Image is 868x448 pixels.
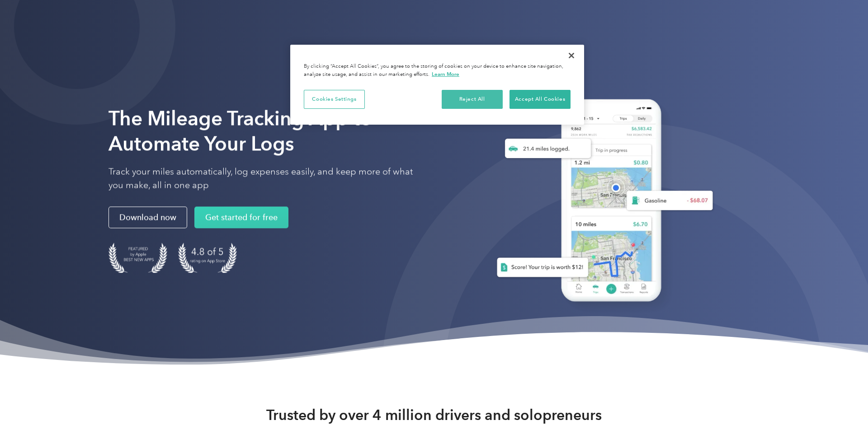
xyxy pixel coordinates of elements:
strong: Trusted by over 4 million drivers and solopreneurs [266,406,602,424]
button: Accept All Cookies [509,90,571,109]
img: Everlance, mileage tracker app, expense tracking app [482,90,720,315]
a: Get started for free [194,207,288,229]
button: Close [561,46,581,65]
div: By clicking “Accept All Cookies”, you agree to the storing of cookies on your device to enhance s... [304,63,571,79]
a: Download now [108,207,187,229]
a: More information about your privacy, opens in a new tab [432,71,459,77]
img: Badge for Featured by Apple Best New Apps [108,243,167,273]
div: Cookie banner [290,45,584,125]
img: 4.9 out of 5 stars on the app store [178,243,237,273]
div: Privacy [290,45,584,125]
button: Cookies Settings [304,90,365,109]
p: Track your miles automatically, log expenses easily, and keep more of what you make, all in one app [108,165,425,192]
strong: The Mileage Tracking App to Automate Your Logs [108,107,372,156]
button: Reject All [442,90,503,109]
